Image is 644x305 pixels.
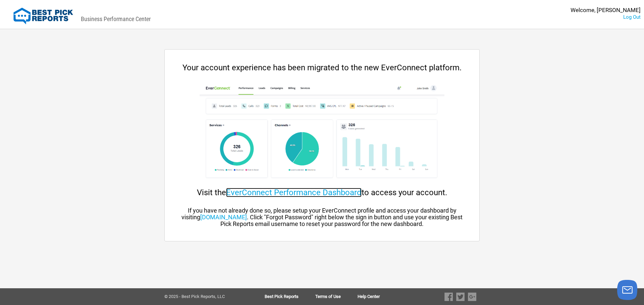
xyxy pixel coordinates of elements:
[164,294,243,299] div: © 2025 - Best Pick Reports, LLC
[200,82,444,183] img: cp-dashboard.png
[623,14,641,20] a: Log Out
[200,214,247,221] a: [DOMAIN_NAME]
[178,63,466,72] div: Your account experience has been migrated to the new EverConnect platform.
[358,294,380,299] a: Help Center
[315,294,358,299] a: Terms of Use
[571,7,641,14] div: Welcome, [PERSON_NAME]
[178,188,466,197] div: Visit the to access your account.
[226,188,362,197] a: EverConnect Performance Dashboard
[617,280,637,300] button: Launch chat
[265,294,315,299] a: Best Pick Reports
[178,207,466,227] div: If you have not already done so, please setup your EverConnect profile and access your dashboard ...
[13,8,73,24] img: Best Pick Reports Logo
